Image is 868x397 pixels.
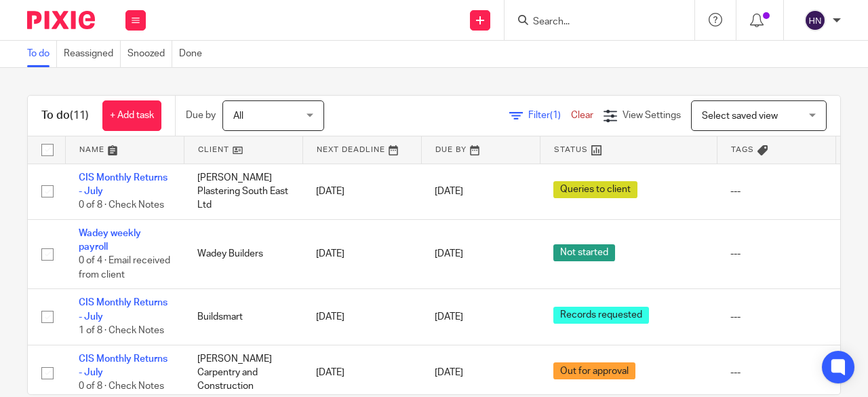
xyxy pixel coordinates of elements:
[127,41,172,67] a: Snoozed
[553,181,637,198] span: Queries to client
[532,16,654,29] input: Search
[553,244,615,261] span: Not started
[64,41,121,67] a: Reassigned
[79,382,164,392] span: 0 of 8 · Check Notes
[79,326,164,335] span: 1 of 8 · Check Notes
[79,173,167,196] a: CIS Monthly Returns - July
[702,111,778,121] span: Select saved view
[731,146,754,153] span: Tags
[233,111,243,121] span: All
[435,187,463,196] span: [DATE]
[804,10,826,31] img: svg%3E
[27,41,57,67] a: To do
[550,111,561,120] span: (1)
[571,111,593,120] a: Clear
[623,111,681,120] span: View Settings
[730,185,822,198] div: ---
[186,109,216,122] p: Due by
[553,362,635,379] span: Out for approval
[79,229,141,252] a: Wadey weekly payroll
[553,307,649,324] span: Records requested
[730,310,822,324] div: ---
[184,164,302,219] td: [PERSON_NAME] Plastering South East Ltd
[79,200,164,210] span: 0 of 8 · Check Notes
[41,109,89,123] h1: To do
[302,164,421,219] td: [DATE]
[102,100,161,131] a: + Add task
[730,366,822,379] div: ---
[435,368,463,377] span: [DATE]
[302,219,421,289] td: [DATE]
[79,298,167,321] a: CIS Monthly Returns - July
[27,11,95,29] img: Pixie
[184,219,302,289] td: Wadey Builders
[730,247,822,261] div: ---
[528,111,571,120] span: Filter
[79,257,170,280] span: 0 of 4 · Email received from client
[70,110,89,121] span: (11)
[435,312,463,322] span: [DATE]
[435,250,463,259] span: [DATE]
[179,41,209,67] a: Done
[79,354,167,377] a: CIS Monthly Returns - July
[302,289,421,345] td: [DATE]
[184,289,302,345] td: Buildsmart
